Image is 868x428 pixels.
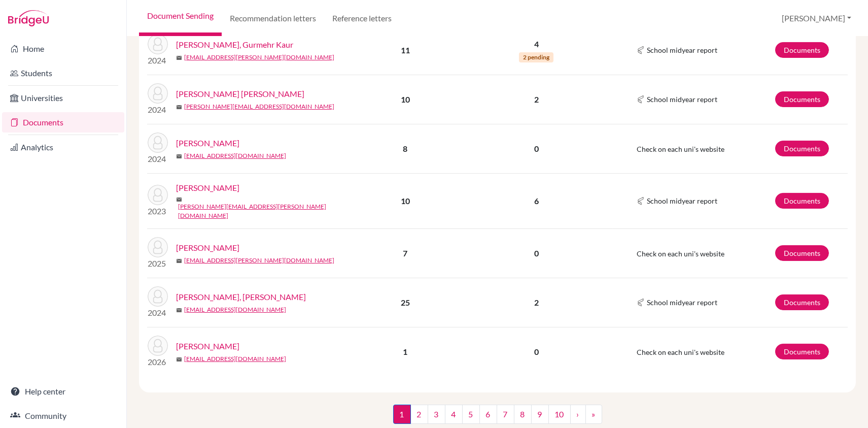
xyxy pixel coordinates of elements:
p: 2 [461,297,612,309]
p: 2026 [148,356,168,368]
a: [EMAIL_ADDRESS][DOMAIN_NAME] [184,305,286,314]
span: Check on each uni's website [637,249,724,258]
p: 2024 [148,104,168,116]
img: Common App logo [637,46,645,54]
a: 5 [462,405,480,424]
a: [PERSON_NAME][EMAIL_ADDRESS][DOMAIN_NAME] [184,102,334,111]
span: mail [176,356,182,363]
a: Universities [2,88,124,108]
p: 2 [461,93,612,106]
a: [PERSON_NAME] [176,242,239,254]
b: 10 [401,196,410,206]
img: Dhanoa, Gurmehr Kaur [148,34,168,54]
a: Students [2,63,124,83]
p: 0 [461,346,612,358]
img: Tan, Chelsea W [148,286,168,307]
img: Common App logo [637,299,645,307]
a: [EMAIL_ADDRESS][PERSON_NAME][DOMAIN_NAME] [184,256,334,265]
span: Check on each uni's website [637,145,724,153]
span: mail [176,153,182,159]
a: 4 [445,405,463,424]
span: School midyear report [647,297,717,308]
span: School midyear report [647,195,717,206]
a: 8 [514,405,532,424]
a: Analytics [2,137,124,157]
b: 1 [403,347,407,356]
a: [EMAIL_ADDRESS][DOMAIN_NAME] [184,151,286,160]
img: Mandagi, Katherine Gabrielle [148,83,168,104]
img: Common App logo [637,95,645,104]
img: Lee, Chia-wei [148,237,168,257]
a: [EMAIL_ADDRESS][PERSON_NAME][DOMAIN_NAME] [184,53,334,62]
a: › [570,405,586,424]
a: Documents [775,294,829,310]
img: Lim, Zhi-Yu Liesel [148,133,168,153]
b: 25 [401,298,410,307]
p: 2024 [148,54,168,67]
a: 9 [531,405,549,424]
a: 10 [548,405,571,424]
p: 2025 [148,257,168,270]
p: 6 [461,195,612,207]
a: [PERSON_NAME] [176,340,239,352]
a: 2 [410,405,428,424]
img: Carter, Emmanuel Quintis [148,185,168,205]
a: [PERSON_NAME] [176,182,239,194]
a: Documents [775,91,829,107]
span: School midyear report [647,94,717,105]
span: mail [176,258,182,264]
span: Check on each uni's website [637,348,724,356]
b: 11 [401,45,410,55]
a: Documents [775,42,829,58]
a: Documents [775,141,829,156]
a: [PERSON_NAME][EMAIL_ADDRESS][PERSON_NAME][DOMAIN_NAME] [178,202,357,220]
a: Home [2,39,124,59]
span: School midyear report [647,45,717,55]
span: mail [176,104,182,110]
a: » [585,405,602,424]
a: Documents [775,193,829,209]
p: 2023 [148,205,168,217]
span: 1 [393,405,411,424]
a: 3 [428,405,445,424]
img: Common App logo [637,197,645,205]
a: Documents [775,245,829,261]
img: Bridge-U [8,10,49,26]
a: [PERSON_NAME], Gurmehr Kaur [176,39,293,51]
b: 10 [401,94,410,104]
a: Community [2,406,124,426]
p: 2024 [148,307,168,319]
a: [EMAIL_ADDRESS][DOMAIN_NAME] [184,354,286,364]
a: 6 [479,405,497,424]
a: Help center [2,381,124,402]
b: 7 [403,248,407,258]
a: 7 [497,405,514,424]
a: Documents [775,344,829,359]
a: [PERSON_NAME] [PERSON_NAME] [176,88,304,100]
img: Park, Ian [148,336,168,356]
span: mail [176,196,182,203]
p: 0 [461,143,612,155]
p: 4 [461,38,612,50]
span: 2 pending [519,52,553,62]
p: 0 [461,247,612,259]
button: [PERSON_NAME] [777,9,856,28]
a: [PERSON_NAME], [PERSON_NAME] [176,291,306,303]
span: mail [176,307,182,313]
a: Documents [2,112,124,133]
span: mail [176,55,182,61]
a: [PERSON_NAME] [176,137,239,149]
p: 2024 [148,153,168,165]
b: 8 [403,144,407,153]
